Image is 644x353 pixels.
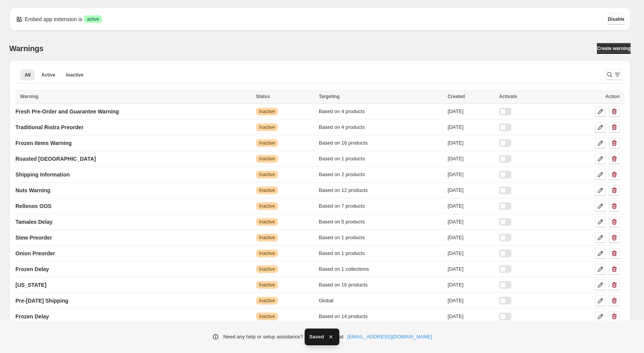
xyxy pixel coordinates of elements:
[15,247,55,260] a: Onion Preorder
[597,43,631,54] a: Create warning
[15,295,68,307] a: Pre-[DATE] Shipping
[15,310,49,323] a: Frozen Delay
[15,168,70,181] a: Shipping Information
[15,155,96,163] p: Roasted [GEOGRAPHIC_DATA]
[319,186,443,194] div: Based on 12 products
[319,139,443,147] div: Based on 16 products
[15,218,52,226] p: Tamales Delay
[448,139,494,147] div: [DATE]
[448,234,494,241] div: [DATE]
[15,123,84,131] p: Traditional Ristra Preorder
[41,72,55,78] span: Active
[319,281,443,289] div: Based on 16 products
[25,15,82,23] p: Embed app extension is
[20,94,39,99] span: Warning
[319,265,443,273] div: Based on 1 collections
[319,250,443,257] div: Based on 1 products
[15,281,46,289] p: [US_STATE]
[256,94,270,99] span: Status
[15,184,50,196] a: Nuts Warning
[259,124,275,130] span: Inactive
[319,155,443,163] div: Based on 1 products
[259,140,275,146] span: Inactive
[259,219,275,225] span: Inactive
[15,139,72,147] p: Frozen Items Warning
[448,297,494,305] div: [DATE]
[259,282,275,288] span: Inactive
[259,266,275,272] span: Inactive
[259,298,275,304] span: Inactive
[15,186,50,194] p: Nuts Warning
[597,45,631,52] span: Create warning
[448,186,494,194] div: [DATE]
[448,155,494,163] div: [DATE]
[15,250,55,257] p: Onion Preorder
[15,121,84,133] a: Traditional Ristra Preorder
[319,234,443,241] div: Based on 1 products
[448,265,494,273] div: [DATE]
[15,216,52,228] a: Tamales Delay
[15,202,51,210] p: Rellenos OOS
[259,156,275,162] span: Inactive
[608,14,624,25] button: Disable
[25,72,30,78] span: All
[15,265,49,273] p: Frozen Delay
[87,16,99,22] span: active
[259,108,275,115] span: Inactive
[319,202,443,210] div: Based on 7 products
[15,108,119,115] p: Fresh Pre-Order and Guarantee Warning
[448,281,494,289] div: [DATE]
[15,313,49,320] p: Frozen Delay
[259,250,275,256] span: Inactive
[15,263,49,275] a: Frozen Delay
[15,153,96,165] a: Roasted [GEOGRAPHIC_DATA]
[319,218,443,226] div: Based on 5 products
[499,94,517,99] span: Activate
[448,171,494,178] div: [DATE]
[448,123,494,131] div: [DATE]
[259,313,275,320] span: Inactive
[347,333,432,341] a: [EMAIL_ADDRESS][DOMAIN_NAME]
[448,108,494,115] div: [DATE]
[448,218,494,226] div: [DATE]
[319,123,443,131] div: Based on 4 products
[66,72,83,78] span: Inactive
[15,200,51,212] a: Rellenos OOS
[448,250,494,257] div: [DATE]
[309,333,324,341] span: Saved
[9,44,44,53] h2: Warnings
[605,94,620,99] span: Action
[608,16,624,22] span: Disable
[319,108,443,115] div: Based on 4 products
[606,69,621,80] button: Search and filter results
[448,202,494,210] div: [DATE]
[259,172,275,178] span: Inactive
[319,313,443,320] div: Based on 14 products
[448,313,494,320] div: [DATE]
[259,187,275,193] span: Inactive
[319,94,340,99] span: Targeting
[15,279,46,291] a: [US_STATE]
[15,234,52,241] p: Stew Preorder
[259,203,275,209] span: Inactive
[15,297,68,305] p: Pre-[DATE] Shipping
[448,94,465,99] span: Created
[259,235,275,241] span: Inactive
[15,231,52,244] a: Stew Preorder
[15,137,72,149] a: Frozen Items Warning
[15,105,119,118] a: Fresh Pre-Order and Guarantee Warning
[319,297,443,305] div: Global
[15,171,70,178] p: Shipping Information
[319,171,443,178] div: Based on 2 products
